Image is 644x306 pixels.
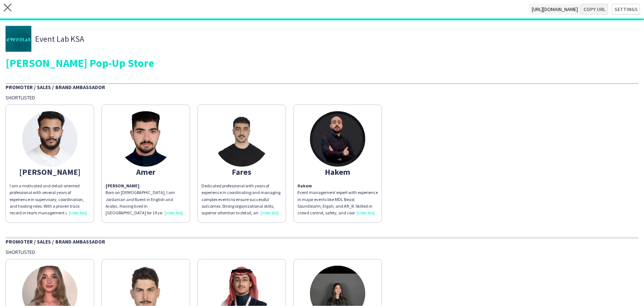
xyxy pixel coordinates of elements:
p: Event management expert with experience in major events like MDL Beast Soundstorm, Ergah, and Aft... [297,183,378,216]
button: Settings [612,4,640,15]
button: Copy url [581,4,608,15]
span: [URL][DOMAIN_NAME] [529,4,581,15]
strong: [PERSON_NAME] [106,183,140,188]
img: thumb-688488b04d9c7.jpeg [310,111,365,167]
div: Shortlisted [6,94,638,101]
div: Promoter / Sales / Brand Ambassador [6,238,638,245]
div: [PERSON_NAME] [10,169,90,175]
span: Event Lab KSA [35,35,84,42]
img: thumb-ad2a84ad-6a86-4ea4-91db-baba7e72d8ad.jpg [6,26,31,52]
div: Fares [202,169,282,175]
img: thumb-6893f78eb938b.jpeg [214,111,269,167]
strong: Hakem [297,183,312,188]
div: Dedicated professional with years of experience in coordinating and managing complex events to en... [202,183,282,216]
div: Shortlisted [6,249,638,255]
p: Born on [DEMOGRAPHIC_DATA], I am Jordanian and fluent in English and Arabic. Having lived in [GEO... [106,183,186,216]
img: thumb-66533358afb92.jpeg [118,111,173,167]
div: Promoter / Sales / Brand Ambassador [6,83,638,91]
div: Hakem [297,169,378,175]
div: [PERSON_NAME] Pop-Up Store [6,57,638,68]
div: Amer [106,169,186,175]
img: thumb-67040ee91bc4d.jpeg [22,111,78,167]
p: I am a motivated and detail-oriented professional with several years of experience in supervisory... [10,183,90,216]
